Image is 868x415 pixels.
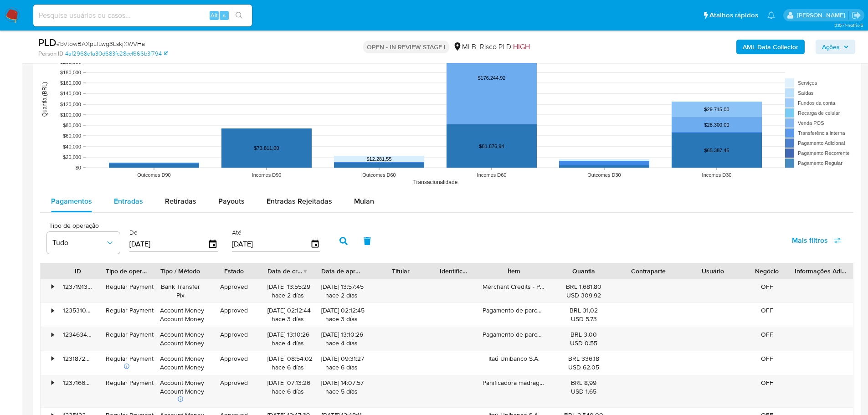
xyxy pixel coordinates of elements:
p: lucas.portella@mercadolivre.com [797,11,848,20]
button: Ações [816,40,855,54]
b: Person ID [38,50,63,58]
span: Ações [822,40,840,54]
span: HIGH [513,41,530,52]
b: AML Data Collector [743,40,798,54]
button: AML Data Collector [736,40,805,54]
b: PLD [38,35,56,50]
div: MLB [453,42,476,52]
input: Pesquise usuários ou casos... [33,10,252,21]
span: s [223,11,226,20]
span: Alt [211,11,218,20]
a: Sair [852,10,861,20]
a: Notificações [767,11,775,19]
p: OPEN - IN REVIEW STAGE I [363,41,449,53]
button: search-icon [230,9,248,22]
span: Risco PLD: [480,42,530,52]
a: 4af2968e1a30d683fc28ccf666b3f794 [65,50,168,58]
span: 3.157.1-hotfix-5 [834,21,863,29]
span: Atalhos rápidos [709,10,758,20]
span: # bVtowBAXpLfLwg3LskjXWVHa [56,39,145,48]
